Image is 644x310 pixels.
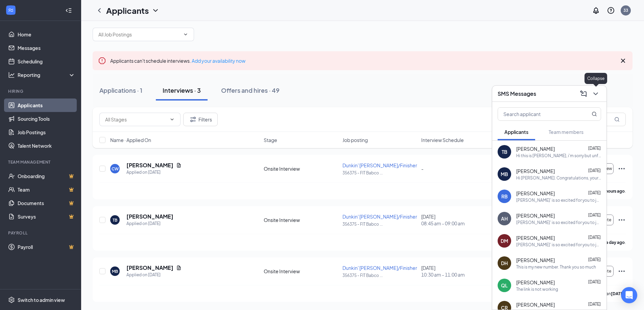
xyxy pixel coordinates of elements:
[516,264,596,270] div: This is my new number. Thank you so much
[501,171,508,177] div: MB
[588,279,601,284] span: [DATE]
[421,137,464,143] span: Interview Schedule
[516,257,555,263] span: [PERSON_NAME]
[504,129,528,135] span: Applicants
[588,213,601,218] span: [DATE]
[18,196,75,210] a: DocumentsCrown
[498,90,536,97] h3: SMS Messages
[126,264,173,272] h5: [PERSON_NAME]
[516,168,555,174] span: [PERSON_NAME]
[113,217,117,223] div: TB
[18,112,75,125] a: Sourcing Tools
[8,72,15,78] svg: Analysis
[607,6,615,15] svg: QuestionInfo
[421,271,496,278] span: 10:30 am - 11:00 am
[588,146,601,151] span: [DATE]
[588,168,601,173] span: [DATE]
[126,213,173,220] h5: [PERSON_NAME]
[183,32,188,37] svg: ChevronDown
[18,28,75,41] a: Home
[18,169,75,183] a: OnboardingCrown
[585,73,607,84] div: Collapse
[8,88,74,94] div: Hiring
[342,265,417,271] span: Dunkin' [PERSON_NAME]/Finisher
[163,86,201,94] div: Interviews · 3
[99,86,142,94] div: Applications · 1
[501,193,508,200] div: RB
[516,279,555,286] span: [PERSON_NAME]
[176,265,182,271] svg: Document
[502,148,507,155] div: TB
[8,297,15,303] svg: Settings
[8,159,74,165] div: Team Management
[501,282,508,289] div: QL
[621,287,637,303] div: Open Intercom Messenger
[516,190,555,197] span: [PERSON_NAME]
[579,90,588,98] svg: ComposeMessage
[8,230,74,236] div: Payroll
[516,220,601,225] div: [PERSON_NAME]' is so excited for you to join our team! Do you know anyone else who might be inter...
[421,220,496,227] span: 08:45 am - 09:00 am
[516,242,601,248] div: [PERSON_NAME]' is so excited for you to join our team! Do you know anyone else who might be inter...
[112,269,118,274] div: MB
[264,268,338,275] div: Onsite Interview
[618,165,626,173] svg: Ellipses
[516,197,601,203] div: [PERSON_NAME]' is so excited for you to join our team! Do you know anyone else who might be inter...
[18,240,75,254] a: PayrollCrown
[600,189,625,194] b: 21 hours ago
[421,213,496,227] div: [DATE]
[618,267,626,275] svg: Ellipses
[18,72,76,78] div: Reporting
[18,125,75,139] a: Job Postings
[95,6,103,15] svg: ChevronLeft
[590,88,601,99] button: ChevronDown
[342,214,417,220] span: Dunkin' [PERSON_NAME]/Finisher
[516,301,555,308] span: [PERSON_NAME]
[516,234,555,241] span: [PERSON_NAME]
[342,221,417,227] p: 356375 - FIT Babco ...
[588,302,601,307] span: [DATE]
[264,165,338,172] div: Onsite Interview
[578,88,589,99] button: ComposeMessage
[18,55,75,68] a: Scheduling
[183,113,218,126] button: Filter Filters
[18,297,65,303] div: Switch to admin view
[18,210,75,223] a: SurveysCrown
[618,216,626,224] svg: Ellipses
[18,183,75,196] a: TeamCrown
[126,220,173,227] div: Applied on [DATE]
[126,162,173,169] h5: [PERSON_NAME]
[110,137,151,143] span: Name · Applied On
[592,90,600,98] svg: ChevronDown
[189,115,197,123] svg: Filter
[7,7,14,13] svg: WorkstreamLogo
[342,162,417,168] span: Dunkin' [PERSON_NAME]/Finisher
[176,163,182,168] svg: Document
[501,215,508,222] div: AH
[342,273,417,278] p: 356375 - FIT Babco ...
[221,86,280,94] div: Offers and hires · 49
[264,137,277,143] span: Stage
[592,6,600,15] svg: Notifications
[18,139,75,152] a: Talent Network
[516,145,555,152] span: [PERSON_NAME]
[192,58,245,64] a: Add your availability now
[516,212,555,219] span: [PERSON_NAME]
[421,166,424,172] span: -
[606,240,625,245] b: a day ago
[98,31,180,38] input: All Job Postings
[18,41,75,55] a: Messages
[516,153,601,159] div: Hi this is [PERSON_NAME], i'm sorry but unfortunately i just can't take the job that was offered ...
[18,98,75,112] a: Applicants
[592,111,597,117] svg: MagnifyingGlass
[126,169,182,176] div: Applied on [DATE]
[501,260,508,266] div: DH
[342,137,368,143] span: Job posting
[126,272,182,278] div: Applied on [DATE]
[105,116,167,123] input: All Stages
[65,7,72,14] svg: Collapse
[588,190,601,195] span: [DATE]
[588,257,601,262] span: [DATE]
[151,6,160,15] svg: ChevronDown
